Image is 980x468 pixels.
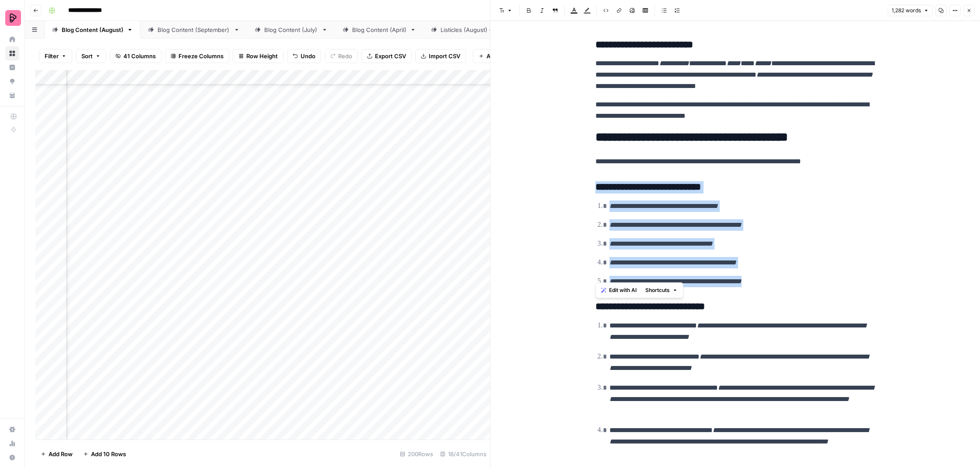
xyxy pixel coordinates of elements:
[81,52,93,60] span: Sort
[415,49,466,63] button: Import CSV
[441,25,504,34] div: Listicles (August) - WIP
[233,49,283,63] button: Row Height
[301,52,315,60] span: Undo
[5,46,19,60] a: Browse
[246,52,278,60] span: Row Height
[91,450,126,458] span: Add 10 Rows
[437,447,490,461] div: 18/41 Columns
[645,286,670,294] span: Shortcuts
[609,286,637,294] span: Edit with AI
[338,52,352,60] span: Redo
[361,49,412,63] button: Export CSV
[247,21,335,39] a: Blog Content (July)
[49,450,73,458] span: Add Row
[35,447,78,461] button: Add Row
[45,21,140,39] a: Blog Content (August)
[76,49,106,63] button: Sort
[396,447,437,461] div: 200 Rows
[5,436,19,450] a: Usage
[429,52,460,60] span: Import CSV
[888,5,933,16] button: 1,282 words
[598,285,640,296] button: Edit with AI
[5,450,19,464] button: Help + Support
[423,21,521,39] a: Listicles (August) - WIP
[5,422,19,436] a: Settings
[140,21,247,39] a: Blog Content (September)
[5,60,19,74] a: Insights
[110,49,161,63] button: 41 Columns
[5,32,19,46] a: Home
[157,25,230,34] div: Blog Content (September)
[62,25,123,34] div: Blog Content (August)
[5,7,19,29] button: Workspace: Preply
[325,49,358,63] button: Redo
[892,7,921,14] span: 1,282 words
[352,25,406,34] div: Blog Content (April)
[45,52,59,60] span: Filter
[287,49,321,63] button: Undo
[78,447,131,461] button: Add 10 Rows
[473,49,526,63] button: Add Column
[5,10,21,26] img: Preply Logo
[5,88,19,102] a: Your Data
[642,285,681,296] button: Shortcuts
[165,49,229,63] button: Freeze Columns
[39,49,72,63] button: Filter
[5,74,19,88] a: Opportunities
[375,52,406,60] span: Export CSV
[123,52,156,60] span: 41 Columns
[264,25,318,34] div: Blog Content (July)
[335,21,423,39] a: Blog Content (April)
[178,52,224,60] span: Freeze Columns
